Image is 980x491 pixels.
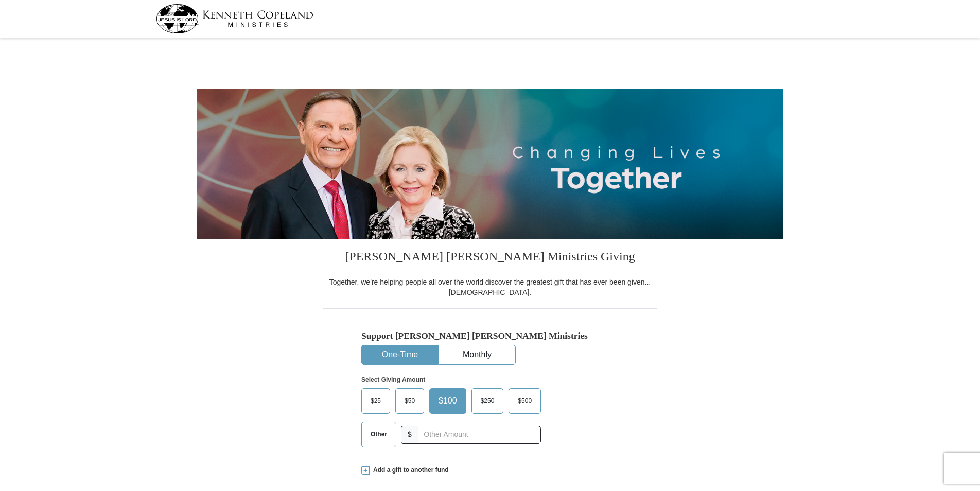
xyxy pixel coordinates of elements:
[156,4,313,33] img: kcm-header-logo.svg
[439,345,515,364] button: Monthly
[361,330,619,341] h5: Support [PERSON_NAME] [PERSON_NAME] Ministries
[365,427,392,442] span: Other
[399,393,420,409] span: $50
[433,393,462,409] span: $100
[323,239,657,277] h3: [PERSON_NAME] [PERSON_NAME] Ministries Giving
[476,393,500,409] span: $250
[361,376,425,383] strong: Select Giving Amount
[323,277,657,297] div: Together, we're helping people all over the world discover the greatest gift that has ever been g...
[418,426,541,444] input: Other Amount
[365,393,386,409] span: $25
[362,345,438,364] button: One-Time
[513,393,537,409] span: $500
[401,426,418,444] span: $
[370,466,449,475] span: Add a gift to another fund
